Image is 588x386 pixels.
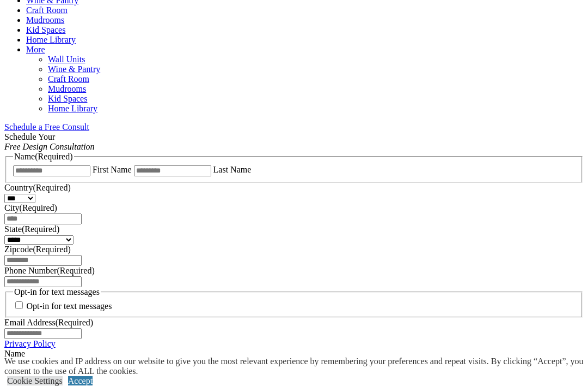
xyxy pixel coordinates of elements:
span: Schedule Your [4,132,95,151]
label: City [4,203,57,212]
a: Home Library [48,104,97,113]
a: Privacy Policy [4,339,56,348]
a: Kid Spaces [48,94,87,103]
em: Free Design Consultation [4,142,95,151]
span: (Required) [33,245,70,254]
span: (Required) [35,152,72,161]
a: Accept [68,376,93,385]
span: (Required) [33,183,70,192]
a: Mudrooms [26,15,64,25]
label: Country [4,183,71,192]
label: Last Name [213,165,252,174]
a: Kid Spaces [26,25,65,34]
legend: Opt-in for text messages [13,287,101,297]
label: Zipcode [4,245,71,254]
label: Phone Number [4,266,95,275]
a: Craft Room [48,74,89,84]
label: Name [4,349,25,358]
span: (Required) [22,224,59,234]
a: Schedule a Free Consult (opens a dropdown menu) [4,122,89,132]
a: Craft Room [26,5,68,15]
span: (Required) [56,318,93,327]
a: Home Library [26,35,76,44]
a: Mudrooms [48,84,86,93]
legend: Name [13,152,74,162]
label: State [4,224,59,234]
label: Opt-in for text messages [27,301,112,311]
div: We use cookies and IP address on our website to give you the most relevant experience by remember... [4,357,588,376]
a: Wall Units [48,55,85,64]
a: Cookie Settings [7,376,63,385]
label: Email Address [4,318,93,327]
span: (Required) [20,203,57,212]
a: More menu text will display only on big screen [26,45,45,54]
span: (Required) [57,266,94,275]
label: First Name [93,165,132,174]
a: Wine & Pantry [48,64,100,74]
